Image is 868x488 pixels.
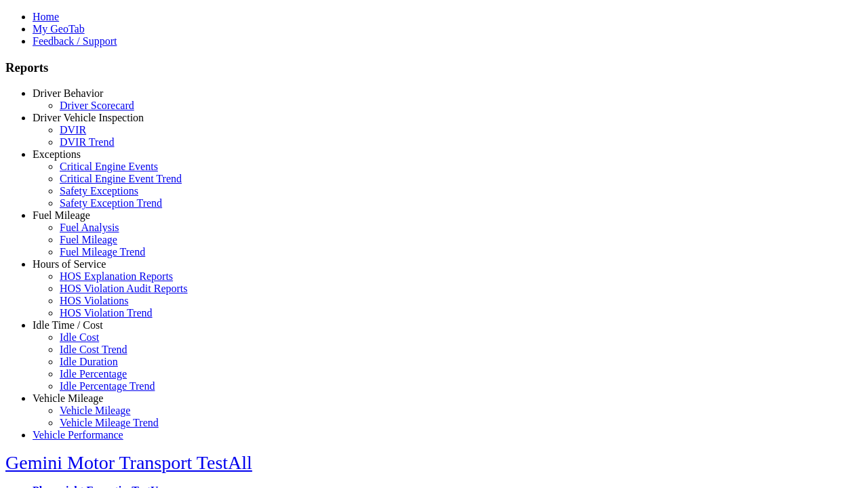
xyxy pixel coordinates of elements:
[60,222,119,233] a: Fuel Analysis
[60,197,162,209] a: Safety Exception Trend
[33,87,103,99] a: Driver Behavior
[60,234,117,245] a: Fuel Mileage
[33,429,123,441] a: Vehicle Performance
[60,124,86,136] a: DVIR
[33,11,59,22] a: Home
[60,307,153,319] a: HOS Violation Trend
[60,270,173,282] a: HOS Explanation Reports
[33,258,106,270] a: Hours of Service
[60,173,182,184] a: Critical Engine Event Trend
[60,368,127,380] a: Idle Percentage
[33,392,103,404] a: Vehicle Mileage
[60,185,138,197] a: Safety Exceptions
[33,35,117,47] a: Feedback / Support
[5,60,863,75] h3: Reports
[60,100,134,111] a: Driver Scorecard
[60,344,127,355] a: Idle Cost Trend
[60,356,118,367] a: Idle Duration
[33,148,81,160] a: Exceptions
[60,380,155,392] a: Idle Percentage Trend
[60,405,130,416] a: Vehicle Mileage
[60,246,145,258] a: Fuel Mileage Trend
[33,23,85,35] a: My GeoTab
[33,319,103,331] a: Idle Time / Cost
[60,417,159,428] a: Vehicle Mileage Trend
[60,295,128,306] a: HOS Violations
[33,209,90,221] a: Fuel Mileage
[60,283,188,294] a: HOS Violation Audit Reports
[60,136,114,148] a: DVIR Trend
[5,452,252,473] a: Gemini Motor Transport TestAll
[33,112,144,123] a: Driver Vehicle Inspection
[60,331,99,343] a: Idle Cost
[60,161,158,172] a: Critical Engine Events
